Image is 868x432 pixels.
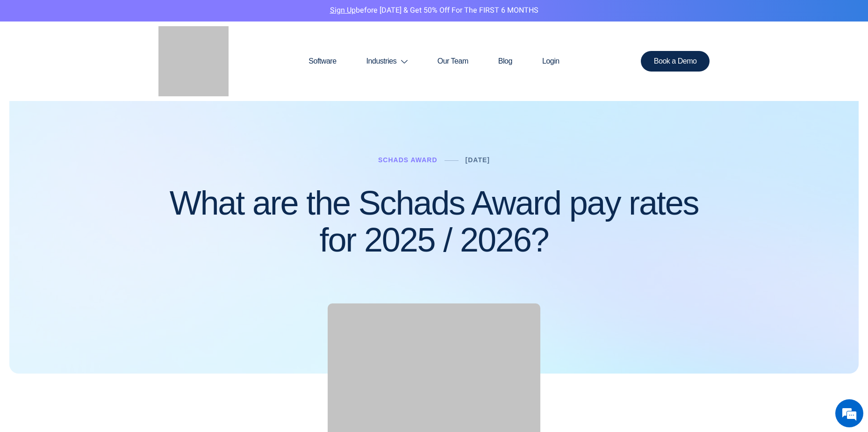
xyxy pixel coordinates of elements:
a: Our Team [423,39,483,84]
a: Book a Demo [641,51,710,72]
a: Blog [483,39,527,84]
a: [DATE] [466,156,490,164]
h1: What are the Schads Award pay rates for 2025 / 2026? [158,185,710,259]
a: Software [294,39,351,84]
a: Industries [352,39,423,84]
span: Book a Demo [654,58,697,65]
a: Login [527,39,574,84]
p: before [DATE] & Get 50% Off for the FIRST 6 MONTHS [7,5,861,17]
a: Schads Award [378,156,438,164]
a: Sign Up [330,5,356,16]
